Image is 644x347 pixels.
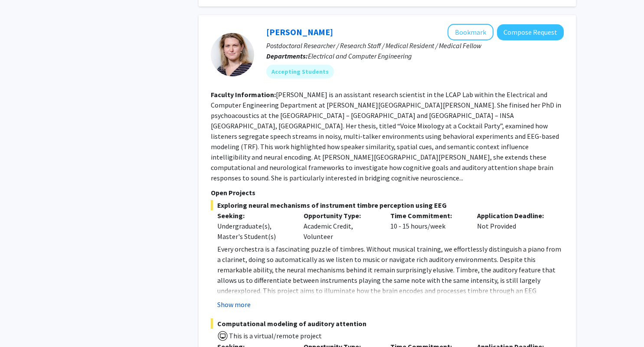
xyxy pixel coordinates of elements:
div: Academic Credit, Volunteer [297,210,384,242]
mat-chip: Accepting Students [266,65,334,79]
button: Compose Request to Moira-Phoebe Huet [497,24,564,40]
b: Departments: [266,52,308,60]
button: Show more [217,299,251,310]
fg-read-more: [PERSON_NAME] is an assistant research scientist in the LCAP Lab within the Electrical and Comput... [211,90,561,182]
iframe: Chat [7,308,37,340]
span: Exploring neural mechanisms of instrument timbre perception using EEG [211,200,564,210]
button: Add Moira-Phoebe Huet to Bookmarks [448,24,494,40]
a: [PERSON_NAME] [266,26,333,37]
p: Opportunity Type: [304,210,377,221]
p: Open Projects [211,187,564,198]
p: Application Deadline: [477,210,551,221]
p: Postdoctoral Researcher / Research Staff / Medical Resident / Medical Fellow [266,40,564,51]
span: Computational modeling of auditory attention [211,318,564,329]
p: Time Commitment: [390,210,464,221]
div: 10 - 15 hours/week [384,210,471,242]
p: Every orchestra is a fascinating puzzle of timbres. Without musical training, we effortlessly dis... [217,244,564,327]
p: Seeking: [217,210,291,221]
span: Electrical and Computer Engineering [308,52,412,60]
div: Not Provided [471,210,557,242]
div: Undergraduate(s), Master's Student(s) [217,221,291,242]
b: Faculty Information: [211,90,276,99]
span: This is a virtual/remote project [228,331,322,340]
